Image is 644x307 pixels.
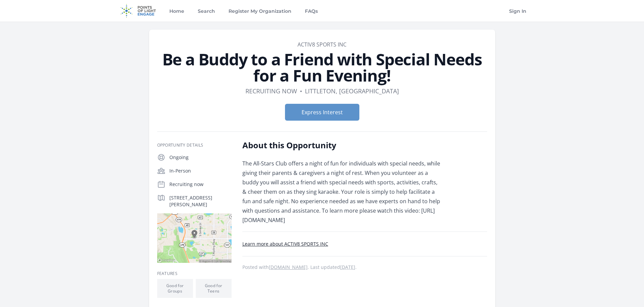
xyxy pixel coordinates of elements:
li: Good for Teens [196,279,232,298]
div: • [300,86,302,96]
p: Posted with . Last updated . [242,265,487,270]
h3: Opportunity Details [157,143,232,148]
h3: Features [157,271,232,276]
p: Ongoing [169,154,232,161]
a: Learn more about ACTIV8 SPORTS INC [242,241,328,247]
dd: Littleton, [GEOGRAPHIC_DATA] [305,86,399,96]
img: Map [157,213,232,263]
li: Good for Groups [157,279,193,298]
h2: About this Opportunity [242,140,440,151]
p: The All-Stars Club offers a night of fun for individuals with special needs, while giving their p... [242,159,440,225]
a: ACTIV8 SPORTS INC [297,41,347,48]
p: [STREET_ADDRESS][PERSON_NAME] [169,194,232,208]
dd: Recruiting now [245,86,297,96]
abbr: Thu, Jul 17, 2025 12:54 AM [340,264,355,270]
p: In-Person [169,167,232,174]
button: Express Interest [285,104,359,121]
p: Recruiting now [169,181,232,188]
h1: Be a Buddy to a Friend with Special Needs for a Fun Evening! [157,51,487,84]
a: [DOMAIN_NAME] [269,264,308,270]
